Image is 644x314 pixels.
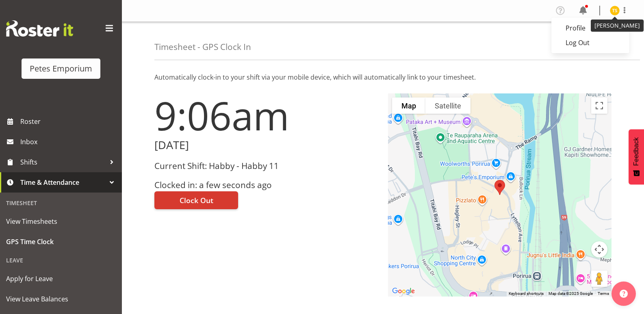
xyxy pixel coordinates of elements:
[610,6,620,15] img: tamara-straker11292.jpg
[20,136,118,148] span: Inbox
[154,139,378,152] h2: [DATE]
[551,21,629,35] a: Profile
[6,293,116,305] span: View Leave Balances
[633,137,640,166] span: Feedback
[591,271,607,287] button: Drag Pegman onto the map to open Street View
[629,129,644,184] button: Feedback - Show survey
[180,195,213,206] span: Clock Out
[20,176,106,188] span: Time & Attendance
[154,161,378,171] h3: Current Shift: Habby - Habby 11
[591,97,607,114] button: Toggle fullscreen view
[154,42,251,52] h4: Timesheet - GPS Clock In
[154,93,378,137] h1: 9:06am
[30,63,92,75] div: Petes Emporium
[20,156,106,168] span: Shifts
[154,191,238,209] button: Clock Out
[2,211,120,232] a: View Timesheets
[591,241,607,258] button: Map camera controls
[2,289,120,309] a: View Leave Balances
[6,215,116,227] span: View Timesheets
[598,291,609,296] a: Terms (opens in new tab)
[509,291,544,297] button: Keyboard shortcuts
[390,286,417,297] a: Open this area in Google Maps (opens a new window)
[392,97,425,114] button: Show street map
[2,195,120,211] div: Timesheet
[2,252,120,269] div: Leave
[154,72,611,82] p: Automatically clock-in to your shift via your mobile device, which will automatically link to you...
[549,291,593,296] span: Map data ©2025 Google
[6,273,116,285] span: Apply for Leave
[620,290,628,298] img: help-xxl-2.png
[154,180,378,190] h3: Clocked in: a few seconds ago
[551,35,629,50] a: Log Out
[2,269,120,289] a: Apply for Leave
[2,232,120,252] a: GPS Time Clock
[6,20,73,37] img: Rosterit website logo
[390,286,417,297] img: Google
[425,97,471,114] button: Show satellite imagery
[20,115,118,128] span: Roster
[6,236,116,248] span: GPS Time Clock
